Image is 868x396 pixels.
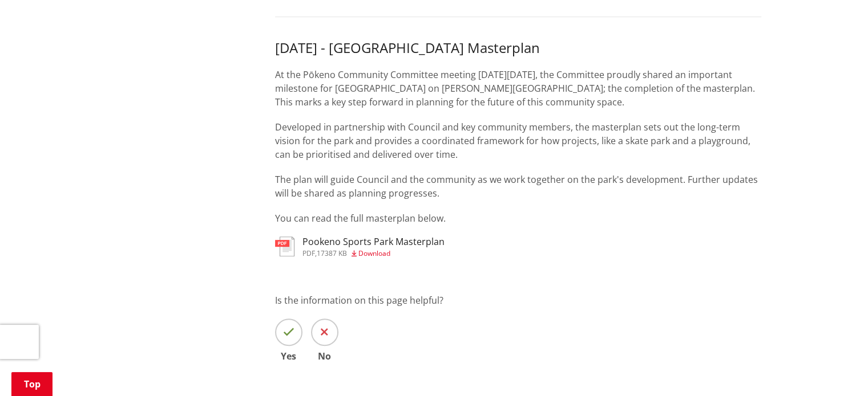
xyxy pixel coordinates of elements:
[275,236,445,257] a: Pookeno Sports Park Masterplan pdf,17387 KB Download
[302,250,445,257] div: ,
[358,248,390,258] span: Download
[275,352,302,361] span: Yes
[317,248,347,258] span: 17387 KB
[815,348,857,389] iframe: Messenger Launcher
[275,173,761,200] p: The plan will guide Council and the community as we work together on the park's development. Furt...
[311,352,338,361] span: No
[275,293,761,307] p: Is the information on this page helpful?
[275,40,761,56] h3: [DATE] - [GEOGRAPHIC_DATA] Masterplan
[275,68,761,109] p: At the Pōkeno Community Committee meeting [DATE][DATE], the Committee proudly shared an important...
[275,236,294,256] img: document-pdf.svg
[302,248,315,258] span: pdf
[275,120,761,161] p: Developed in partnership with Council and key community members, the masterplan sets out the long...
[275,211,761,225] p: You can read the full masterplan below.
[302,236,445,247] h3: Pookeno Sports Park Masterplan
[11,372,53,396] a: Top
